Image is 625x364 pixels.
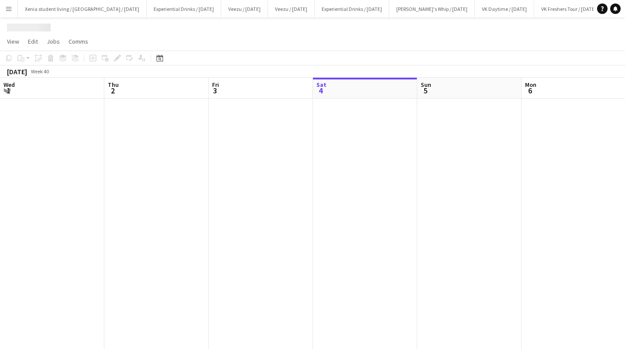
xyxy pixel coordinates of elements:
[18,0,147,17] button: Xenia student living / [GEOGRAPHIC_DATA] / [DATE]
[29,68,51,75] span: Week 40
[221,0,268,17] button: Veezu / [DATE]
[315,0,389,17] button: Experiential Drinks / [DATE]
[28,38,38,45] span: Edit
[421,81,431,89] span: Sun
[147,0,221,17] button: Experiential Drinks / [DATE]
[316,81,326,89] span: Sat
[525,81,536,89] span: Mon
[389,0,475,17] button: [PERSON_NAME]'s Whip / [DATE]
[69,38,88,45] span: Comms
[43,36,63,47] a: Jobs
[2,86,15,96] span: 1
[524,86,536,96] span: 6
[534,0,604,17] button: VK Freshers Tour / [DATE]
[7,67,27,76] div: [DATE]
[106,86,119,96] span: 2
[419,86,431,96] span: 5
[212,81,219,89] span: Fri
[315,86,326,96] span: 4
[3,81,15,89] span: Wed
[3,36,23,47] a: View
[47,38,60,45] span: Jobs
[108,81,119,89] span: Thu
[475,0,534,17] button: VK Daytime / [DATE]
[24,36,41,47] a: Edit
[7,38,19,45] span: View
[65,36,92,47] a: Comms
[211,86,219,96] span: 3
[268,0,315,17] button: Veezu / [DATE]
